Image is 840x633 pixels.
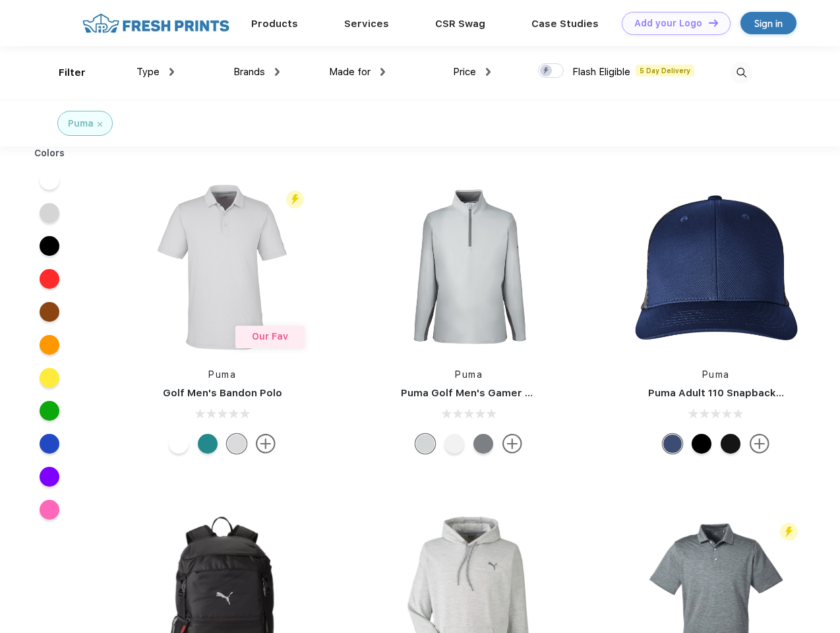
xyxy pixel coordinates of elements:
[453,66,476,78] span: Price
[709,19,718,26] img: DT
[24,146,75,160] div: Colors
[502,434,522,454] img: more.svg
[286,191,304,208] img: flash_active_toggle.svg
[169,434,189,454] div: Bright White
[702,369,730,380] a: Puma
[251,18,298,30] a: Products
[275,68,280,76] img: dropdown.png
[163,387,282,399] a: Golf Men's Bandon Polo
[486,68,491,76] img: dropdown.png
[344,18,389,30] a: Services
[780,523,798,541] img: flash_active_toggle.svg
[252,331,288,342] span: Our Fav
[628,179,804,355] img: func=resize&h=266
[381,179,556,355] img: func=resize&h=266
[68,117,94,131] div: Puma
[401,387,609,399] a: Puma Golf Men's Gamer Golf Quarter-Zip
[435,18,485,30] a: CSR Swag
[380,68,385,76] img: dropdown.png
[78,12,233,35] img: fo%20logo%202.webp
[135,179,310,355] img: func=resize&h=266
[572,66,630,78] span: Flash Eligible
[750,434,769,454] img: more.svg
[740,12,796,34] a: Sign in
[754,16,783,31] div: Sign in
[98,122,102,127] img: filter_cancel.svg
[198,434,218,454] div: Green Lagoon
[721,434,740,454] div: Pma Blk with Pma Blk
[227,434,247,454] div: High Rise
[692,434,711,454] div: Pma Blk Pma Blk
[329,66,371,78] span: Made for
[663,434,682,454] div: Peacoat Qut Shd
[444,434,464,454] div: Bright White
[208,369,236,380] a: Puma
[256,434,276,454] img: more.svg
[415,434,435,454] div: High Rise
[473,434,493,454] div: Quiet Shade
[136,66,160,78] span: Type
[455,369,483,380] a: Puma
[634,18,702,29] div: Add your Logo
[731,62,752,84] img: desktop_search.svg
[169,68,174,76] img: dropdown.png
[233,66,265,78] span: Brands
[59,65,86,80] div: Filter
[636,65,694,76] span: 5 Day Delivery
